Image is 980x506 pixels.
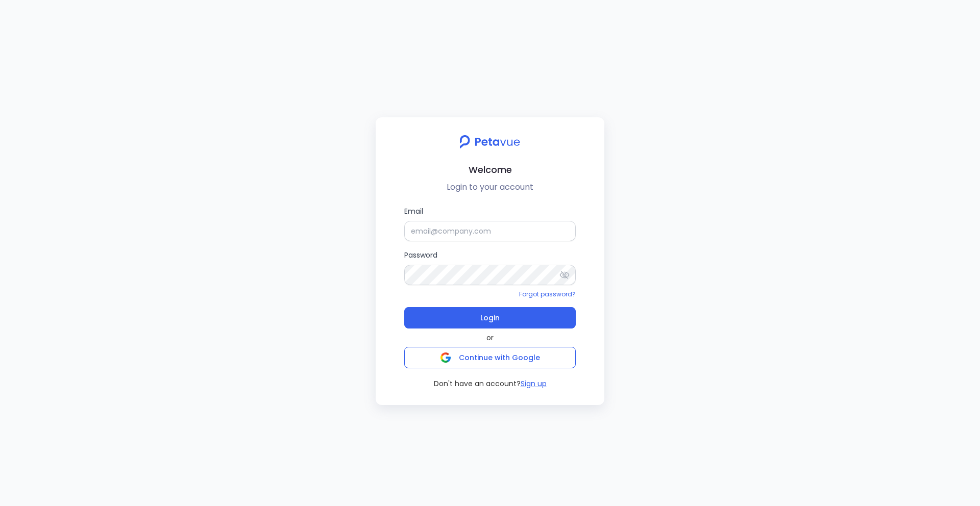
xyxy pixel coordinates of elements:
h2: Welcome [384,162,596,177]
label: Password [404,249,576,285]
span: or [486,333,494,343]
span: Don't have an account? [434,378,521,389]
input: Email [404,221,576,241]
span: Continue with Google [459,352,540,363]
a: Forgot password? [519,290,576,298]
span: Login [480,311,500,325]
button: Login [404,307,576,328]
input: Password [404,265,576,285]
label: Email [404,206,576,241]
button: Continue with Google [404,347,576,368]
img: petavue logo [453,130,527,154]
p: Login to your account [384,181,596,193]
button: Sign up [521,378,547,389]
